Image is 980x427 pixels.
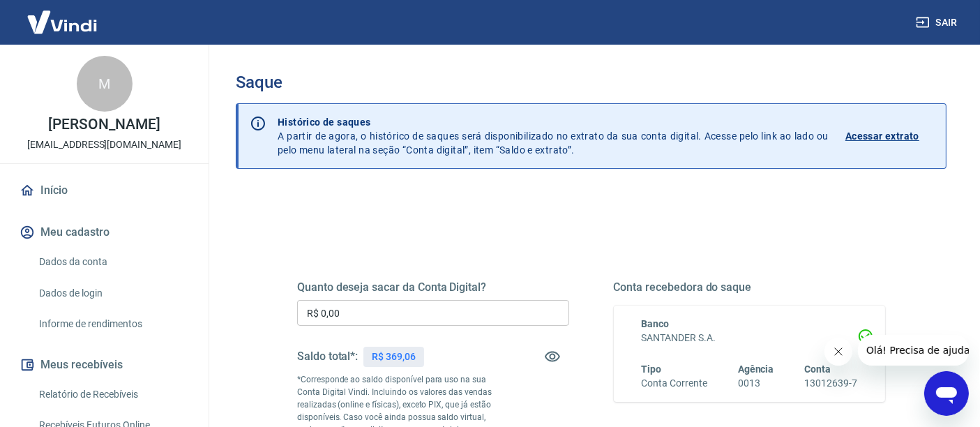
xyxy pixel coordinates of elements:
iframe: Fechar mensagem [824,338,852,366]
h5: Conta recebedora do saque [614,280,886,294]
span: Banco [642,318,670,329]
div: M [77,56,133,112]
span: Olá! Precisa de ajuda? [8,10,117,21]
button: Meus recebíveis [17,350,192,380]
span: Agência [738,364,774,375]
p: Histórico de saques [278,115,829,129]
p: Acessar extrato [845,129,919,143]
h6: Conta Corrente [642,376,707,391]
button: Sair [913,10,963,36]
p: A partir de agora, o histórico de saques será disponibilizado no extrato da sua conta digital. Ac... [278,115,829,157]
a: Dados da conta [33,248,192,276]
iframe: Botão para abrir a janela de mensagens [924,371,969,416]
span: Tipo [642,364,662,375]
h5: Quanto deseja sacar da Conta Digital? [297,280,569,294]
p: [EMAIL_ADDRESS][DOMAIN_NAME] [27,137,181,152]
h3: Saque [236,73,947,92]
h6: 0013 [738,376,774,391]
h5: Saldo total*: [297,350,358,364]
img: Vindi [17,1,107,43]
a: Relatório de Recebíveis [33,380,192,409]
a: Acessar extrato [845,115,935,157]
h6: SANTANDER S.A. [642,331,858,345]
span: Conta [804,364,831,375]
a: Informe de rendimentos [33,310,192,338]
p: R$ 369,06 [372,350,416,364]
iframe: Mensagem da empresa [858,335,969,366]
p: [PERSON_NAME] [48,117,160,132]
h6: 13012639-7 [804,376,857,391]
a: Dados de login [33,279,192,308]
a: Início [17,175,192,206]
button: Meu cadastro [17,217,192,248]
